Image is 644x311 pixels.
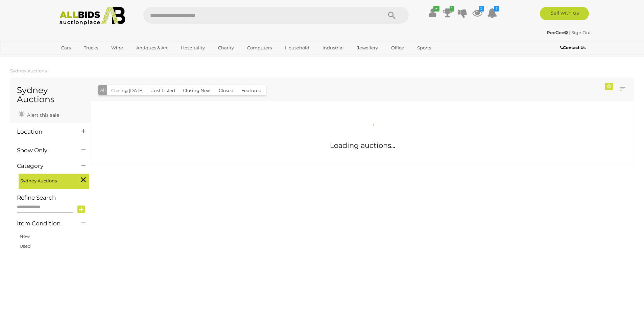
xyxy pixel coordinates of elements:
[20,234,30,239] a: New
[571,30,591,35] a: Sign Out
[353,42,382,53] a: Jewellery
[17,147,71,154] h4: Show Only
[330,141,395,150] span: Loading auctions...
[540,7,589,20] a: Sell with us
[569,30,570,35] span: |
[318,42,348,53] a: Industrial
[433,6,439,12] i: ✔
[487,7,497,19] a: 1
[443,7,453,19] a: 1
[215,85,238,96] button: Closed
[214,42,238,53] a: Charity
[428,7,438,19] a: ✔
[479,6,484,12] i: 2
[25,112,59,118] span: Alert this sale
[547,30,569,35] a: PeeGee
[560,45,586,50] b: Contact Us
[17,86,84,104] h1: Sydney Auctions
[281,42,314,53] a: Household
[450,6,454,12] i: 1
[605,83,613,90] div: 0
[375,7,409,24] button: Search
[98,85,108,95] button: All
[79,42,102,53] a: Trucks
[107,85,148,96] button: Closing [DATE]
[237,85,266,96] button: Featured
[20,243,31,249] a: Used
[10,68,47,73] a: Sydney Auctions
[413,42,435,53] a: Sports
[17,220,71,227] h4: Item Condition
[179,85,215,96] button: Closing Next
[147,85,179,96] button: Just Listed
[547,30,568,35] strong: PeeGee
[20,175,71,185] span: Sydney Auctions
[107,42,127,53] a: Wine
[17,163,71,169] h4: Category
[17,109,61,119] a: Alert this sale
[56,7,129,25] img: Allbids.com.au
[17,195,89,201] h4: Refine Search
[243,42,276,53] a: Computers
[472,7,482,19] a: 2
[176,42,209,53] a: Hospitality
[494,6,499,12] i: 1
[560,44,587,51] a: Contact Us
[57,53,114,65] a: [GEOGRAPHIC_DATA]
[17,129,71,135] h4: Location
[57,42,75,53] a: Cars
[132,42,172,53] a: Antiques & Art
[387,42,408,53] a: Office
